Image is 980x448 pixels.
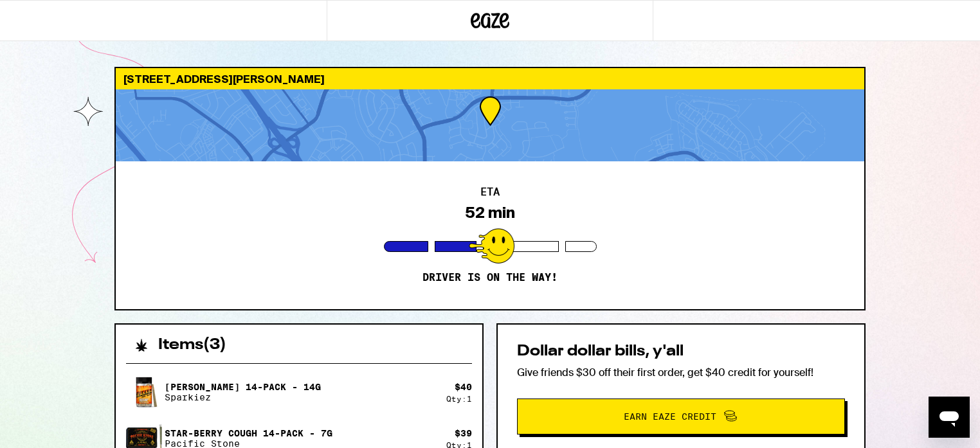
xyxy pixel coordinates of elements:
[422,271,558,284] p: Driver is on the way!
[624,412,716,421] span: Earn Eaze Credit
[517,366,845,379] p: Give friends $30 off their first order, get $40 credit for yourself!
[480,187,500,197] h2: ETA
[446,395,472,403] div: Qty: 1
[517,344,845,359] h2: Dollar dollar bills, y'all
[165,392,321,402] p: Sparkiez
[165,382,321,392] p: [PERSON_NAME] 14-Pack - 14g
[126,374,162,410] img: Jack 14-Pack - 14g
[158,337,226,353] h2: Items ( 3 )
[517,399,845,435] button: Earn Eaze Credit
[165,428,332,438] p: Star-berry Cough 14-Pack - 7g
[455,382,472,392] div: $ 40
[929,397,970,438] iframe: Button to launch messaging window, conversation in progress
[455,428,472,438] div: $ 39
[465,204,515,222] div: 52 min
[116,68,864,89] div: [STREET_ADDRESS][PERSON_NAME]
